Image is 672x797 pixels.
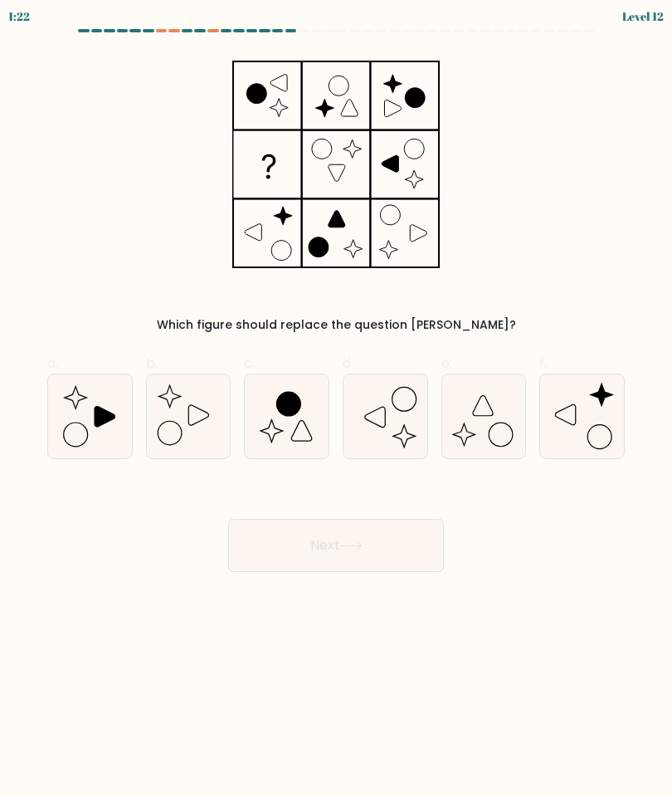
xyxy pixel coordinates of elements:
span: b. [146,354,158,373]
span: c. [244,354,255,373]
button: Next [228,519,444,572]
span: e. [441,354,452,373]
span: d. [343,354,353,373]
span: a. [47,354,58,373]
span: f. [539,354,547,373]
div: 1:22 [8,7,30,25]
div: Level 12 [622,7,664,25]
div: Which figure should replace the question [PERSON_NAME]? [57,316,615,334]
